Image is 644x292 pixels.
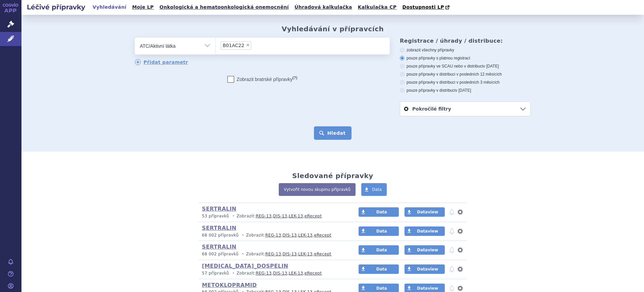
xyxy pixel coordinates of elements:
[298,233,313,238] a: LEK-13
[405,226,445,236] a: Dataview
[256,271,272,276] a: REG-13
[265,233,281,238] a: REG-13
[448,227,455,235] button: notifikace
[400,80,531,85] label: pouze přípravky v distribuci v posledních 3 měsících
[202,271,229,276] span: 57 přípravků
[289,271,303,276] a: LEK-13
[305,271,322,276] a: eRecept
[202,213,346,219] p: Zobrazit: , , ,
[483,64,499,69] span: v [DATE]
[202,263,288,269] a: [MEDICAL_DATA]_DOSPELIN
[455,88,471,93] span: v [DATE]
[21,2,91,12] h2: Léčivé přípravky
[223,43,244,48] span: PRASUGREL
[400,102,530,116] a: Pokročilé filtry
[282,25,384,33] h2: Vyhledávání v přípravcích
[202,282,257,288] a: METOKLOPRAMID
[202,225,236,231] a: SERTRALIN
[356,3,399,12] a: Kalkulačka CP
[256,214,272,218] a: REG-13
[361,183,387,196] a: Data
[246,43,250,47] span: ×
[202,270,346,276] p: Zobrazit: , , ,
[240,251,246,257] i: •
[448,246,455,254] button: notifikace
[376,229,387,234] span: Data
[314,126,352,140] button: Hledat
[282,233,297,238] a: DIS-13
[400,3,453,12] a: Dostupnosti LP
[202,233,238,238] span: 68 002 přípravků
[230,270,236,276] i: •
[227,76,298,83] label: Zobrazit bratrské přípravky
[417,210,438,214] span: Dataview
[376,286,387,291] span: Data
[292,172,373,180] h2: Sledované přípravky
[400,38,531,44] h3: Registrace / úhrady / distribuce:
[135,59,188,65] a: Přidat parametr
[417,229,438,234] span: Dataview
[273,214,287,218] a: DIS-13
[298,252,313,256] a: LEK-13
[405,264,445,274] a: Dataview
[157,3,291,12] a: Onkologická a hematoonkologická onemocnění
[279,183,356,196] a: Vytvořit novou skupinu přípravků
[417,286,438,291] span: Dataview
[417,267,438,272] span: Dataview
[202,244,236,250] a: SERTRALIN
[292,76,297,80] abbr: (?)
[202,233,346,238] p: Zobrazit: , , ,
[314,252,331,256] a: eRecept
[448,265,455,273] button: notifikace
[457,246,464,254] button: nastavení
[402,4,444,10] span: Dostupnosti LP
[292,3,354,12] a: Úhradová kalkulačka
[457,208,464,216] button: nastavení
[202,251,346,257] p: Zobrazit: , , ,
[400,47,531,53] label: zobrazit všechny přípravky
[230,213,236,219] i: •
[289,214,303,218] a: LEK-13
[448,208,455,216] button: notifikace
[376,210,387,214] span: Data
[400,64,531,69] label: pouze přípravky ve SCAU nebo v distribuci
[359,264,399,274] a: Data
[372,187,382,192] span: Data
[359,245,399,255] a: Data
[130,3,156,12] a: Moje LP
[400,88,531,93] label: pouze přípravky v distribuci
[202,252,238,256] span: 68 002 přípravků
[417,248,438,252] span: Dataview
[265,252,281,256] a: REG-13
[405,245,445,255] a: Dataview
[400,72,531,77] label: pouze přípravky v distribuci v posledních 12 měsících
[202,206,236,212] a: SERTRALIN
[359,226,399,236] a: Data
[202,214,229,218] span: 53 přípravků
[91,3,128,12] a: Vyhledávání
[359,207,399,217] a: Data
[457,265,464,273] button: nastavení
[305,214,322,218] a: eRecept
[273,271,287,276] a: DIS-13
[240,233,246,238] i: •
[400,55,531,61] label: pouze přípravky s platnou registrací
[405,207,445,217] a: Dataview
[376,267,387,272] span: Data
[282,252,297,256] a: DIS-13
[314,233,331,238] a: eRecept
[253,41,257,49] input: B01AC22
[457,227,464,235] button: nastavení
[376,248,387,252] span: Data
